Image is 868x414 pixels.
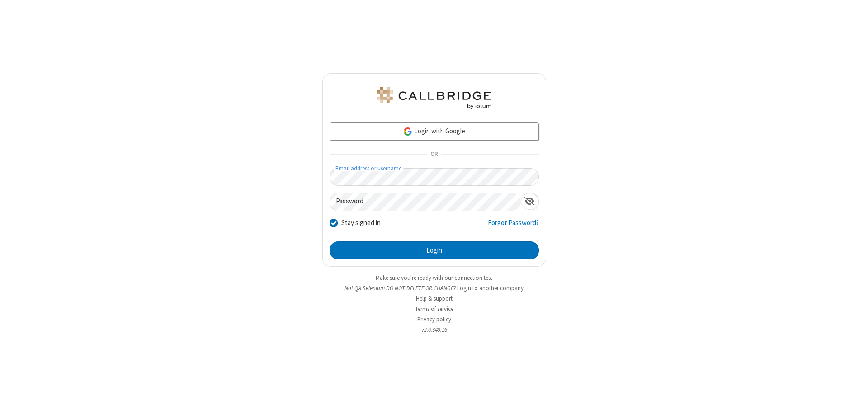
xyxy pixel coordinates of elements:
input: Email address or username [330,168,539,186]
button: Login [330,241,539,259]
li: v2.6.349.16 [322,325,546,334]
a: Login with Google [330,122,539,141]
span: OR [427,148,441,161]
a: Make sure you're ready with our connection test [376,274,492,282]
img: QA Selenium DO NOT DELETE OR CHANGE [375,87,493,109]
button: Login to another company [457,284,524,292]
a: Help & support [416,295,453,302]
li: Not QA Selenium DO NOT DELETE OR CHANGE? [322,284,546,292]
a: Terms of service [415,305,453,313]
label: Stay signed in [341,218,381,228]
img: google-icon.png [403,127,413,136]
a: Privacy policy [417,315,451,323]
input: Password [330,193,521,211]
a: Forgot Password? [488,218,539,235]
div: Show password [521,193,538,210]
